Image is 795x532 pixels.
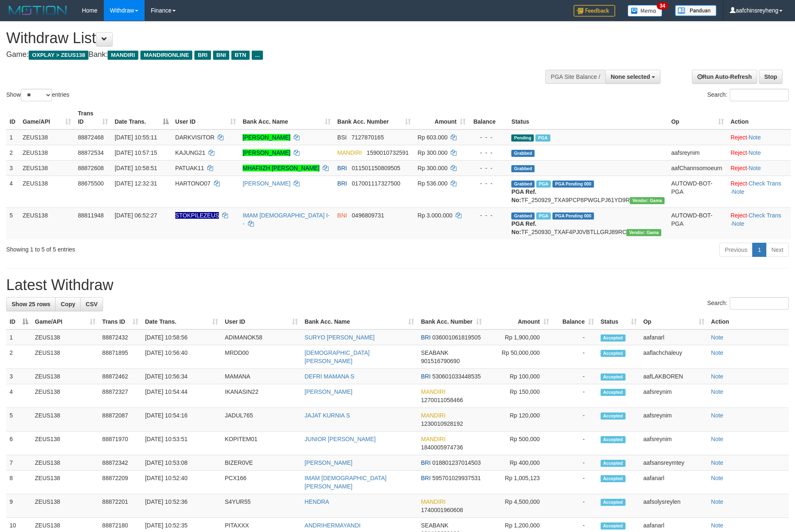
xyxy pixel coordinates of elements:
a: 1 [752,243,766,257]
span: Copy 0496809731 to clipboard [352,212,384,219]
span: Copy 018801237014503 to clipboard [432,459,481,466]
a: Note [748,149,761,156]
span: Nama rekening ada tanda titik/strip, harap diedit [175,212,219,219]
td: IKANASIN22 [221,384,301,408]
span: Copy 595701029937531 to clipboard [432,475,481,481]
td: 2 [6,145,19,160]
a: Show 25 rows [6,297,56,311]
td: ZEUS138 [32,455,99,471]
span: SEABANK [421,522,448,529]
span: Copy 1270011058466 to clipboard [421,397,463,403]
td: 4 [6,176,19,207]
select: Showentries [21,89,52,101]
td: · · [727,207,791,239]
th: Status: activate to sort column ascending [597,314,640,329]
span: KAJUNG21 [175,149,205,156]
span: HARTONO07 [175,180,211,187]
td: Rp 50,000,000 [485,345,552,369]
span: [DATE] 10:57:15 [115,149,157,156]
a: Note [711,388,724,395]
span: 88675500 [78,180,103,187]
td: Rp 4,500,000 [485,494,552,518]
td: Rp 100,000 [485,369,552,384]
td: - [552,329,597,345]
td: 7 [6,455,32,471]
th: Date Trans.: activate to sort column ascending [142,314,221,329]
button: None selected [605,70,660,84]
td: BIZER0VE [221,455,301,471]
span: CSV [86,301,98,307]
a: Note [711,349,724,356]
th: Date Trans.: activate to sort column descending [111,106,172,129]
td: aafanarl [640,329,708,345]
span: Marked by aafsolysreylen [535,134,550,142]
span: Grabbed [511,165,535,172]
td: · [727,145,791,160]
span: Copy [61,301,75,307]
a: Reject [731,134,747,141]
th: Trans ID: activate to sort column ascending [74,106,111,129]
td: [DATE] 10:53:08 [142,455,221,471]
a: Note [711,334,724,341]
td: [DATE] 10:54:16 [142,408,221,432]
div: - - - [472,179,505,188]
th: Game/API: activate to sort column ascending [32,314,99,329]
b: PGA Ref. No: [511,188,536,203]
td: 88872462 [99,369,142,384]
a: [PERSON_NAME] [243,134,290,141]
span: Accepted [601,475,626,482]
span: Grabbed [511,150,535,157]
span: Accepted [601,350,626,357]
span: Marked by aaftrukkakada [536,181,551,188]
td: aafsreynim [668,145,727,160]
a: HENDRA [304,498,329,505]
span: BRI [337,165,347,171]
span: Show 25 rows [12,301,50,307]
span: Copy 036001061819505 to clipboard [432,334,481,341]
th: Op: activate to sort column ascending [640,314,708,329]
a: Note [711,412,724,419]
td: · [727,129,791,145]
h4: Game: Bank: [6,51,522,59]
td: ADIMANOK58 [221,329,301,345]
td: aaflachchaleuy [640,345,708,369]
td: PCX166 [221,471,301,494]
span: Copy 011501150809505 to clipboard [352,165,400,171]
span: OXPLAY > ZEUS138 [29,51,88,60]
span: 88811948 [78,212,103,219]
td: ZEUS138 [32,471,99,494]
a: Copy [55,297,81,311]
span: BRI [421,475,430,481]
th: User ID: activate to sort column ascending [172,106,239,129]
img: MOTION_logo.png [6,4,69,17]
td: 88872201 [99,494,142,518]
td: ZEUS138 [19,160,74,176]
td: - [552,471,597,494]
span: Vendor URL: https://trx31.1velocity.biz [630,197,665,204]
a: [PERSON_NAME] [304,388,352,395]
span: MANDIRI [421,412,445,419]
span: Accepted [601,412,626,420]
td: 88872327 [99,384,142,408]
td: 88871895 [99,345,142,369]
div: - - - [472,133,505,142]
td: [DATE] 10:52:40 [142,471,221,494]
td: - [552,408,597,432]
td: TF_250930_TXAF4PJ0VBTLLGRJ89RC [508,207,668,239]
td: ZEUS138 [19,207,74,239]
a: Check Trans [748,180,781,187]
th: User ID: activate to sort column ascending [221,314,301,329]
a: Check Trans [748,212,781,219]
td: [DATE] 10:53:51 [142,432,221,455]
a: Note [732,220,745,227]
td: 5 [6,408,32,432]
a: IMAM [DEMOGRAPHIC_DATA] I-- [243,212,330,227]
a: JUNIOR [PERSON_NAME] [304,436,375,442]
span: Copy 530601033448535 to clipboard [432,373,481,380]
span: BRI [194,51,211,60]
td: aafsreynim [640,432,708,455]
td: MRDD00 [221,345,301,369]
td: 8 [6,471,32,494]
input: Search: [730,297,789,310]
div: PGA Site Balance / [545,70,605,84]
